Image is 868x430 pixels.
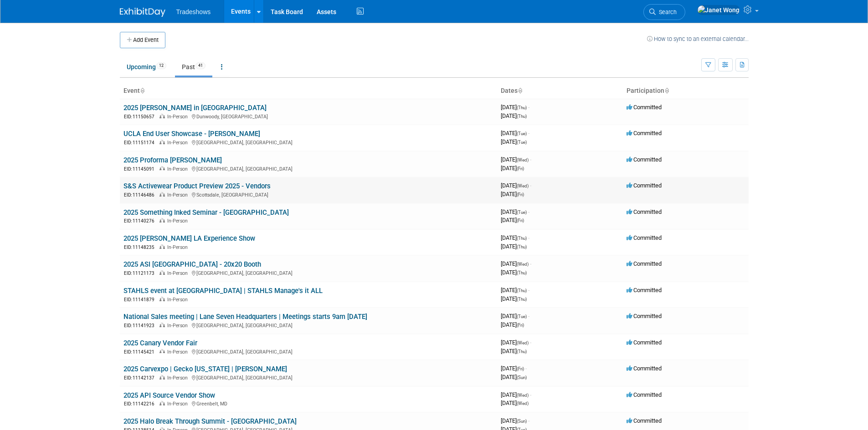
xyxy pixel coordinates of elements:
span: [DATE] [501,260,531,267]
span: (Tue) [517,210,527,215]
img: In-Person Event [159,349,165,354]
span: EID: 11140276 [124,218,158,223]
span: EID: 11141923 [124,323,158,328]
span: - [530,156,531,163]
span: In-Person [167,401,190,407]
span: In-Person [167,375,190,381]
img: In-Person Event [159,297,165,301]
a: STAHLS event at [GEOGRAPHIC_DATA] | STAHLS Manage's it ALL [123,287,323,295]
span: (Wed) [517,340,529,345]
span: EID: 11142216 [124,401,158,406]
span: - [528,104,529,111]
span: Tradeshows [176,8,211,15]
a: 2025 [PERSON_NAME] in [GEOGRAPHIC_DATA] [123,104,267,112]
span: Committed [627,260,662,267]
span: EID: 11151174 [124,140,158,145]
div: [GEOGRAPHIC_DATA], [GEOGRAPHIC_DATA] [123,348,493,355]
span: [DATE] [501,191,524,197]
a: Sort by Start Date [518,87,522,94]
a: 2025 API Source Vendor Show [123,391,215,400]
span: (Tue) [517,140,527,145]
span: [DATE] [501,321,524,328]
span: - [528,287,529,293]
div: [GEOGRAPHIC_DATA], [GEOGRAPHIC_DATA] [123,165,493,172]
span: (Fri) [517,192,524,197]
span: - [530,260,531,267]
a: 2025 Halo Break Through Summit - [GEOGRAPHIC_DATA] [123,417,297,425]
img: In-Person Event [159,166,165,171]
img: In-Person Event [159,114,165,118]
img: In-Person Event [159,323,165,327]
span: Committed [627,417,662,424]
span: (Wed) [517,393,529,398]
span: (Fri) [517,218,524,223]
span: In-Person [167,166,190,172]
span: (Wed) [517,157,529,162]
th: Event [120,83,497,99]
th: Dates [497,83,623,99]
span: Committed [627,313,662,319]
span: - [528,417,529,424]
img: In-Person Event [159,244,165,249]
span: (Fri) [517,166,524,171]
a: Upcoming12 [120,58,173,76]
span: [DATE] [501,295,527,302]
img: In-Person Event [159,192,165,197]
span: In-Person [167,140,190,146]
span: [DATE] [501,112,527,119]
img: ExhibitDay [120,8,165,17]
img: In-Person Event [159,218,165,223]
span: Committed [627,365,662,372]
span: (Fri) [517,366,524,371]
div: Dunwoody, [GEOGRAPHIC_DATA] [123,112,493,120]
span: (Thu) [517,105,527,110]
div: [GEOGRAPHIC_DATA], [GEOGRAPHIC_DATA] [123,138,493,146]
span: [DATE] [501,313,529,319]
a: Sort by Event Name [140,87,144,94]
a: Past41 [175,58,212,76]
span: (Thu) [517,270,527,275]
span: In-Person [167,323,190,329]
span: (Thu) [517,244,527,249]
span: In-Person [167,270,190,276]
span: Committed [627,208,662,215]
span: [DATE] [501,269,527,276]
span: (Sun) [517,419,527,424]
a: National Sales meeting | Lane Seven Headquarters | Meetings starts 9am [DATE] [123,313,367,321]
span: Committed [627,339,662,346]
span: (Tue) [517,131,527,136]
span: - [530,182,531,189]
span: [DATE] [501,138,527,145]
span: EID: 11121173 [124,271,158,276]
span: 41 [195,62,205,69]
span: - [528,234,529,241]
span: [DATE] [501,156,531,163]
span: [DATE] [501,130,529,137]
span: [DATE] [501,217,524,223]
span: [DATE] [501,365,527,372]
a: How to sync to an external calendar... [647,35,749,42]
a: Search [643,4,685,20]
a: S&S Activewear Product Preview 2025 - Vendors [123,182,271,190]
span: (Thu) [517,297,527,302]
span: - [530,391,531,398]
span: - [530,339,531,346]
span: Committed [627,234,662,241]
span: [DATE] [501,391,531,398]
span: [DATE] [501,287,529,293]
span: EID: 11145091 [124,167,158,172]
div: [GEOGRAPHIC_DATA], [GEOGRAPHIC_DATA] [123,321,493,329]
div: Scottsdale, [GEOGRAPHIC_DATA] [123,191,493,198]
span: [DATE] [501,234,529,241]
span: In-Person [167,218,190,224]
a: Sort by Participation Type [664,87,669,94]
span: (Wed) [517,262,529,267]
span: (Fri) [517,323,524,328]
span: [DATE] [501,208,529,215]
span: - [528,208,529,215]
span: [DATE] [501,104,529,111]
span: In-Person [167,244,190,250]
span: (Wed) [517,401,529,406]
img: In-Person Event [159,270,165,275]
span: Committed [627,130,662,137]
